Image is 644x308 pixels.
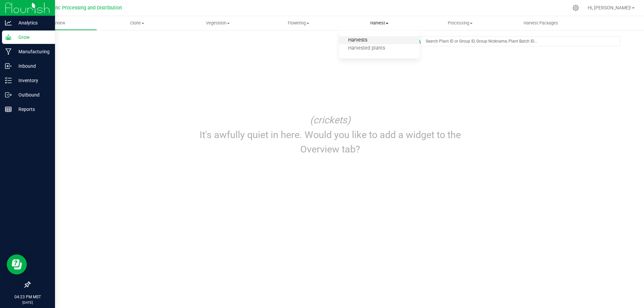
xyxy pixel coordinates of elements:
[5,77,12,84] inline-svg: Inventory
[12,76,52,84] p: Inventory
[339,38,376,43] span: Harvests
[259,20,339,26] span: Flowering
[572,5,580,11] div: Manage settings
[310,114,351,126] i: (crickets)
[339,16,420,30] a: Harvest Harvests Harvested plants
[500,16,581,30] a: Harvest Packages
[12,62,52,70] p: Inbound
[12,48,52,56] p: Manufacturing
[339,20,420,26] span: Harvest
[420,20,500,26] span: Processing
[414,37,620,46] input: Search Plant ID or Group ID, Group Nickname, Plant Batch ID...
[5,48,12,55] inline-svg: Manufacturing
[420,16,500,30] a: Processing
[5,91,12,98] inline-svg: Outbound
[339,46,394,51] span: Harvested plants
[515,20,567,26] span: Harvest Packages
[178,20,258,26] span: Vegetation
[5,19,12,26] inline-svg: Analytics
[97,20,177,26] span: Clone
[97,16,178,30] a: Clone
[5,34,12,41] inline-svg: Grow
[5,106,12,113] inline-svg: Reports
[12,19,52,27] p: Analytics
[12,33,52,41] p: Grow
[177,16,258,30] a: Vegetation
[39,20,74,26] span: Overview
[7,254,27,274] iframe: Resource center
[5,63,12,69] inline-svg: Inbound
[588,5,631,10] span: Hi, [PERSON_NAME]!
[12,91,52,99] p: Outbound
[3,300,52,305] p: [DATE]
[12,105,52,113] p: Reports
[16,16,97,30] a: Overview
[258,16,339,30] a: Flowering
[19,5,122,11] span: Globe Farmacy Inc Processing and Distribution
[3,294,52,300] p: 04:23 PM MST
[183,128,477,157] p: It's awfully quiet in here. Would you like to add a widget to the Overview tab?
